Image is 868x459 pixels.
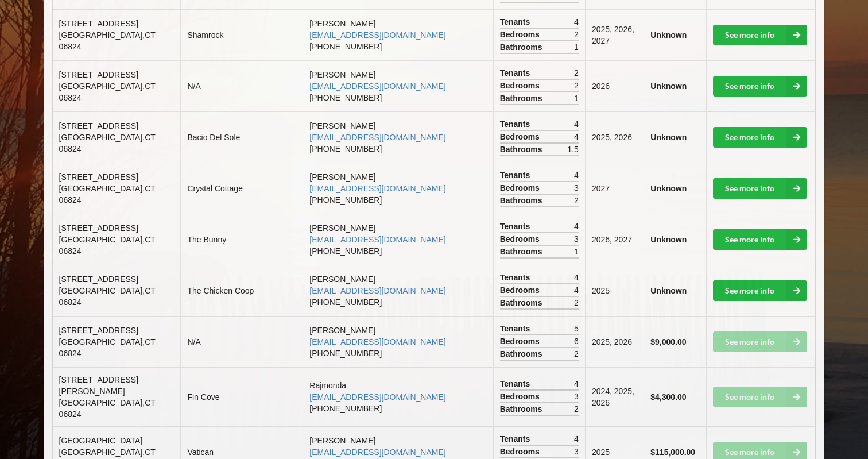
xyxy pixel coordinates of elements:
span: Bedrooms [500,233,542,245]
a: See more info [713,25,807,45]
span: 1 [574,246,579,257]
span: [GEOGRAPHIC_DATA] , CT 06824 [59,286,156,307]
td: Rajmonda [PHONE_NUMBER] [303,367,493,426]
span: [STREET_ADDRESS] [59,121,138,130]
span: 3 [574,233,579,245]
span: 4 [574,378,579,389]
span: [GEOGRAPHIC_DATA] , CT 06824 [59,133,156,153]
span: 4 [574,169,579,181]
span: [STREET_ADDRESS] [59,70,138,79]
span: 1 [574,41,579,53]
span: Bathrooms [500,403,545,415]
b: Unknown [650,30,687,40]
td: 2025 [585,265,644,316]
a: See more info [713,76,807,97]
span: [STREET_ADDRESS] [59,275,138,284]
span: [GEOGRAPHIC_DATA] [59,436,143,445]
span: 4 [574,118,579,130]
td: 2025, 2026, 2027 [585,9,644,60]
td: Shamrock [180,9,303,60]
span: 3 [574,446,579,457]
span: Bathrooms [500,348,545,360]
span: 1.5 [567,144,578,155]
td: [PERSON_NAME] [PHONE_NUMBER] [303,60,493,111]
span: Bedrooms [500,284,542,296]
td: 2025, 2026 [585,316,644,367]
span: Bathrooms [500,297,545,308]
b: $9,000.00 [650,337,686,346]
a: See more info [713,127,807,148]
b: Unknown [650,133,687,142]
span: 3 [574,182,579,194]
td: [PERSON_NAME] [PHONE_NUMBER] [303,9,493,60]
a: [EMAIL_ADDRESS][DOMAIN_NAME] [309,184,445,193]
span: Tenants [500,67,533,79]
span: Bathrooms [500,246,545,257]
span: [GEOGRAPHIC_DATA] , CT 06824 [59,184,156,205]
a: [EMAIL_ADDRESS][DOMAIN_NAME] [309,133,445,142]
span: 2 [574,348,579,360]
span: 3 [574,391,579,402]
a: [EMAIL_ADDRESS][DOMAIN_NAME] [309,235,445,244]
span: [GEOGRAPHIC_DATA] , CT 06824 [59,337,156,358]
span: [STREET_ADDRESS][PERSON_NAME] [59,375,138,396]
a: [EMAIL_ADDRESS][DOMAIN_NAME] [309,392,445,402]
td: 2024, 2025, 2026 [585,367,644,426]
span: [STREET_ADDRESS] [59,223,138,233]
span: 4 [574,272,579,283]
td: Fin Cove [180,367,303,426]
span: [GEOGRAPHIC_DATA] , CT 06824 [59,235,156,256]
span: Bedrooms [500,131,542,142]
span: Tenants [500,433,533,445]
span: 1 [574,92,579,104]
span: Bathrooms [500,144,545,155]
td: [PERSON_NAME] [PHONE_NUMBER] [303,316,493,367]
span: Tenants [500,16,533,28]
span: Tenants [500,221,533,232]
span: 4 [574,221,579,232]
span: Bedrooms [500,446,542,457]
a: See more info [713,280,807,301]
b: $115,000.00 [650,448,695,457]
td: Bacio Del Sole [180,111,303,163]
td: [PERSON_NAME] [PHONE_NUMBER] [303,265,493,316]
span: [GEOGRAPHIC_DATA] , CT 06824 [59,82,156,102]
span: 2 [574,67,579,79]
span: Bedrooms [500,391,542,402]
span: Bedrooms [500,80,542,91]
td: The Chicken Coop [180,265,303,316]
td: Crystal Cottage [180,163,303,214]
span: 4 [574,433,579,445]
td: [PERSON_NAME] [PHONE_NUMBER] [303,111,493,163]
td: The Bunny [180,214,303,265]
span: 4 [574,284,579,296]
a: [EMAIL_ADDRESS][DOMAIN_NAME] [309,30,445,40]
td: 2026, 2027 [585,214,644,265]
b: Unknown [650,184,687,193]
span: 2 [574,297,579,308]
span: [GEOGRAPHIC_DATA] , CT 06824 [59,30,156,51]
span: [STREET_ADDRESS] [59,19,138,28]
span: Tenants [500,378,533,389]
span: [STREET_ADDRESS] [59,172,138,182]
b: Unknown [650,235,687,244]
a: [EMAIL_ADDRESS][DOMAIN_NAME] [309,337,445,346]
a: [EMAIL_ADDRESS][DOMAIN_NAME] [309,82,445,91]
span: 2 [574,29,579,40]
td: 2026 [585,60,644,111]
span: Bedrooms [500,335,542,347]
td: 2025, 2026 [585,111,644,163]
b: Unknown [650,82,687,91]
b: $4,300.00 [650,392,686,402]
span: Bedrooms [500,182,542,194]
td: N/A [180,60,303,111]
a: [EMAIL_ADDRESS][DOMAIN_NAME] [309,448,445,457]
b: Unknown [650,286,687,295]
a: [EMAIL_ADDRESS][DOMAIN_NAME] [309,286,445,295]
span: Bedrooms [500,29,542,40]
td: N/A [180,316,303,367]
span: [STREET_ADDRESS] [59,326,138,335]
span: 4 [574,131,579,142]
span: Bathrooms [500,92,545,104]
span: Tenants [500,323,533,334]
